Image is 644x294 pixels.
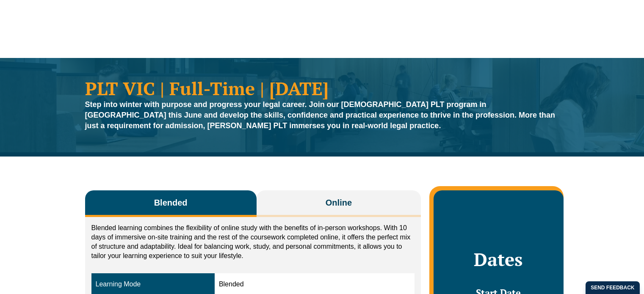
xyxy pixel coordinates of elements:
[154,197,188,209] span: Blended
[85,100,556,130] strong: Step into winter with purpose and progress your legal career. Join our [DEMOGRAPHIC_DATA] PLT pro...
[442,249,555,270] h2: Dates
[219,280,410,289] div: Blended
[96,280,210,289] div: Learning Mode
[91,223,415,261] p: Blended learning combines the flexibility of online study with the benefits of in-person workshop...
[326,197,352,209] span: Online
[85,79,559,97] h1: PLT VIC | Full-Time | [DATE]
